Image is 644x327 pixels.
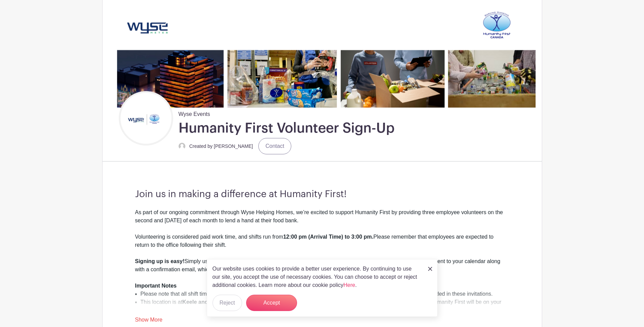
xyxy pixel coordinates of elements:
button: Reject [213,295,242,311]
h3: Join us in making a difference at Humanity First! [135,189,509,200]
div: Volunteering is considered paid work time, and shifts run from Please remember that employees are... [135,233,509,257]
strong: Signing up is easy! [135,258,185,264]
strong: Important Notes [135,283,177,289]
a: Show More [135,317,163,325]
strong: 12:00 pm (Arrival Time) to 3:00 pm. [283,234,373,240]
h1: Humanity First Volunteer Sign-Up [179,120,394,137]
div: Simply use the calendar below to grab your spot. Once registered, you’ll receive a message to add... [135,257,509,290]
a: Here [344,282,355,288]
img: close_button-5f87c8562297e5c2d7936805f587ecaba9071eb48480494691a3f1689db116b3.svg [428,267,432,271]
strong: Keele and [PERSON_NAME] [182,299,255,305]
li: This location is at . From the office, head North on Keele and turn right onto Bowed Road - Human... [141,298,509,314]
div: As part of our ongoing commitment through Wyse Helping Homes, we’re excited to support Humanity F... [135,208,509,233]
small: Created by [PERSON_NAME] [189,143,253,149]
p: Our website uses cookies to provide a better user experience. By continuing to use our site, you ... [213,265,421,289]
a: Contact [258,138,291,154]
img: default-ce2991bfa6775e67f084385cd625a349d9dcbb7a52a09fb2fda1e96e2d18dcdb.png [179,143,185,150]
li: Please note that all shift times reflect the actual volunteer shift - . Travel time is not includ... [141,290,509,298]
img: Untitled%20design%20(22).png [121,93,171,144]
button: Accept [246,295,297,311]
span: Wyse Events [179,107,210,118]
